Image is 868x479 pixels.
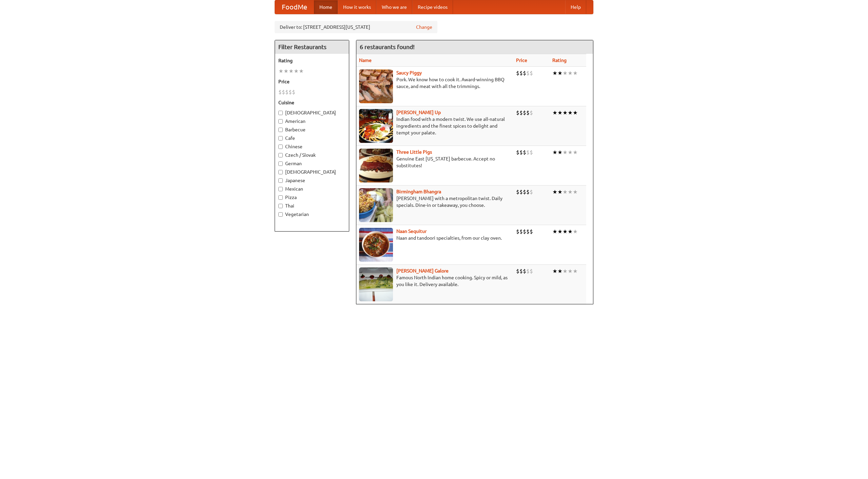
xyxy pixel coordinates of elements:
[557,69,563,77] li: ★
[557,228,563,235] li: ★
[552,109,557,116] li: ★
[285,88,289,96] li: $
[568,69,573,77] li: ★
[278,57,346,64] h5: Rating
[530,149,533,156] li: $
[278,195,283,200] input: Pizza
[278,67,283,75] li: ★
[278,170,283,174] input: [DEMOGRAPHIC_DATA]
[275,21,437,33] div: Deliver to: [STREET_ADDRESS][US_STATE]
[519,228,523,235] li: $
[359,69,393,103] img: saucy.jpg
[557,267,563,275] li: ★
[278,152,346,158] label: Czech / Slovak
[299,67,304,75] li: ★
[563,267,568,275] li: ★
[359,58,372,63] a: Name
[565,0,586,14] a: Help
[359,155,511,169] p: Genuine East [US_STATE] barbecue. Accept no substitutes!
[530,228,533,235] li: $
[552,228,557,235] li: ★
[396,110,441,115] a: [PERSON_NAME] Up
[278,187,283,191] input: Mexican
[396,70,422,75] a: Saucy Piggy
[359,149,393,182] img: littlepigs.jpg
[516,267,519,275] li: $
[278,128,283,132] input: Barbecue
[526,228,530,235] li: $
[359,109,393,143] img: curryup.jpg
[278,194,346,201] label: Pizza
[568,188,573,196] li: ★
[516,58,527,63] a: Price
[573,188,578,196] li: ★
[278,186,346,192] label: Mexican
[519,188,523,196] li: $
[376,0,412,14] a: Who we are
[314,0,338,14] a: Home
[526,149,530,156] li: $
[563,188,568,196] li: ★
[294,67,299,75] li: ★
[278,88,282,96] li: $
[283,67,289,75] li: ★
[282,88,285,96] li: $
[278,211,346,218] label: Vegetarian
[530,188,533,196] li: $
[519,109,523,116] li: $
[396,189,441,194] a: Birmingham Bhangra
[523,188,526,196] li: $
[338,0,376,14] a: How it works
[396,228,427,234] a: Naan Sequitur
[396,149,432,155] a: Three Little Pigs
[563,228,568,235] li: ★
[278,202,346,209] label: Thai
[573,228,578,235] li: ★
[278,160,346,167] label: German
[557,109,563,116] li: ★
[552,58,567,63] a: Rating
[519,149,523,156] li: $
[278,111,283,115] input: [DEMOGRAPHIC_DATA]
[359,267,393,301] img: currygalore.jpg
[278,161,283,166] input: German
[359,274,511,288] p: Famous North Indian home cooking. Spicy or mild, as you like it. Delivery available.
[359,188,393,222] img: bhangra.jpg
[526,109,530,116] li: $
[278,136,283,140] input: Cafe
[563,149,568,156] li: ★
[523,228,526,235] li: $
[519,69,523,77] li: $
[396,268,449,274] a: [PERSON_NAME] Galore
[552,149,557,156] li: ★
[568,149,573,156] li: ★
[557,188,563,196] li: ★
[523,267,526,275] li: $
[278,145,283,149] input: Chinese
[523,109,526,116] li: $
[278,78,346,85] h5: Price
[278,143,346,150] label: Chinese
[278,153,283,157] input: Czech / Slovak
[552,188,557,196] li: ★
[278,177,346,184] label: Japanese
[289,67,294,75] li: ★
[516,188,519,196] li: $
[278,99,346,106] h5: Cuisine
[573,109,578,116] li: ★
[573,69,578,77] li: ★
[359,116,511,136] p: Indian food with a modern twist. We use all-natural ingredients and the finest spices to delight ...
[275,0,314,14] a: FoodMe
[563,69,568,77] li: ★
[573,149,578,156] li: ★
[519,267,523,275] li: $
[416,24,432,30] a: Change
[568,228,573,235] li: ★
[412,0,453,14] a: Recipe videos
[278,169,346,175] label: [DEMOGRAPHIC_DATA]
[278,178,283,183] input: Japanese
[552,267,557,275] li: ★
